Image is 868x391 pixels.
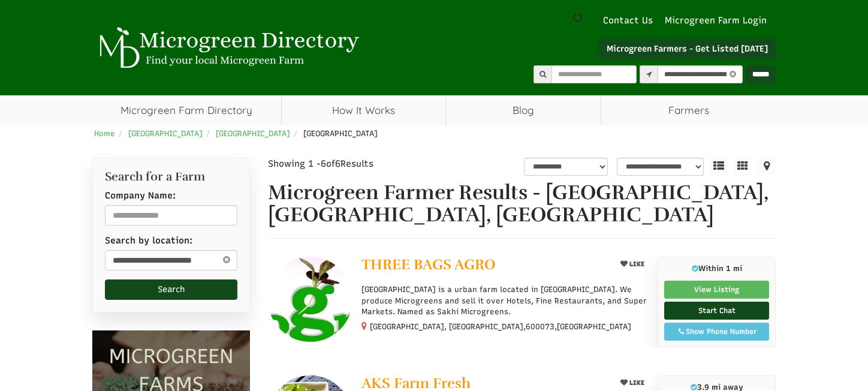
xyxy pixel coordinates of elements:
[105,279,237,300] button: Search
[664,281,769,299] a: View Listing
[361,257,607,275] a: THREE BAGS AGRO
[92,27,362,69] img: Microgreen Directory
[94,129,115,138] a: Home
[303,129,378,138] span: [GEOGRAPHIC_DATA]
[268,182,776,227] h1: Microgreen Farmer Results - [GEOGRAPHIC_DATA], [GEOGRAPHIC_DATA], [GEOGRAPHIC_DATA]
[370,322,631,331] small: [GEOGRAPHIC_DATA], [GEOGRAPHIC_DATA], ,
[216,129,290,138] a: [GEOGRAPHIC_DATA]
[526,321,554,332] span: 600073
[597,14,659,27] a: Contact Us
[92,95,281,125] a: Microgreen Farm Directory
[524,158,608,176] select: overall_rating_filter-1
[601,95,776,125] span: Farmers
[105,234,192,247] label: Search by location:
[335,158,340,169] span: 6
[671,326,762,337] div: Show Phone Number
[665,14,773,27] a: Microgreen Farm Login
[128,129,203,138] a: [GEOGRAPHIC_DATA]
[361,284,649,317] p: [GEOGRAPHIC_DATA] is a urban farm located in [GEOGRAPHIC_DATA]. We produce Microgreens and sell i...
[361,255,496,273] span: THREE BAGS AGRO
[628,260,644,268] span: LIKE
[616,375,649,390] button: LIKE
[664,263,769,274] p: Within 1 mi
[617,158,704,176] select: sortbox-1
[105,170,237,184] h2: Search for a Farm
[268,257,352,341] img: THREE BAGS AGRO
[268,158,437,170] div: Showing 1 - of Results
[321,158,326,169] span: 6
[105,190,176,202] label: Company Name:
[446,95,601,125] a: Blog
[628,379,644,387] span: LIKE
[664,302,769,320] a: Start Chat
[282,95,445,125] a: How It Works
[557,321,631,332] span: [GEOGRAPHIC_DATA]
[599,39,776,59] a: Microgreen Farmers - Get Listed [DATE]
[616,257,649,272] button: LIKE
